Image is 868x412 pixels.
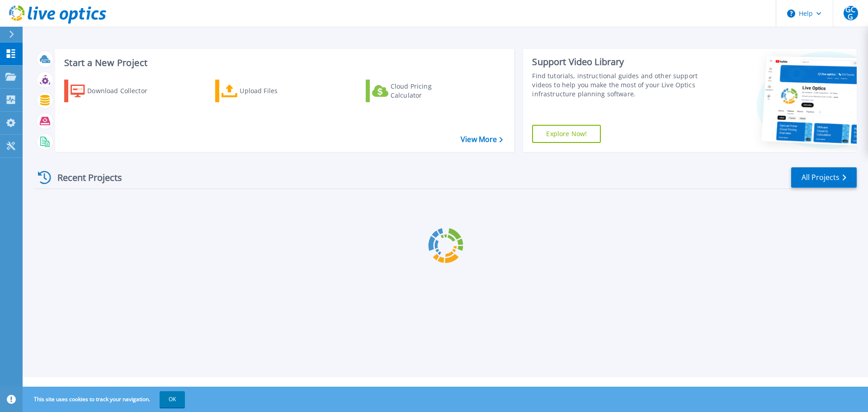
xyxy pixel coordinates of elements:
div: Recent Projects [35,166,134,189]
div: Download Collector [87,82,160,100]
a: Explore Now! [532,125,601,143]
div: Upload Files [240,82,312,100]
button: OK [160,391,185,407]
a: Cloud Pricing Calculator [366,80,467,102]
h3: Start a New Project [64,58,503,68]
a: Upload Files [215,80,316,102]
div: Find tutorials, instructional guides and other support videos to help you make the most of your L... [532,71,702,99]
div: Cloud Pricing Calculator [391,82,463,100]
a: Download Collector [64,80,165,102]
a: All Projects [791,167,857,188]
a: View More [461,135,503,144]
span: GCG [844,6,858,20]
div: Support Video Library [532,56,702,68]
span: This site uses cookies to track your navigation. [25,391,185,407]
